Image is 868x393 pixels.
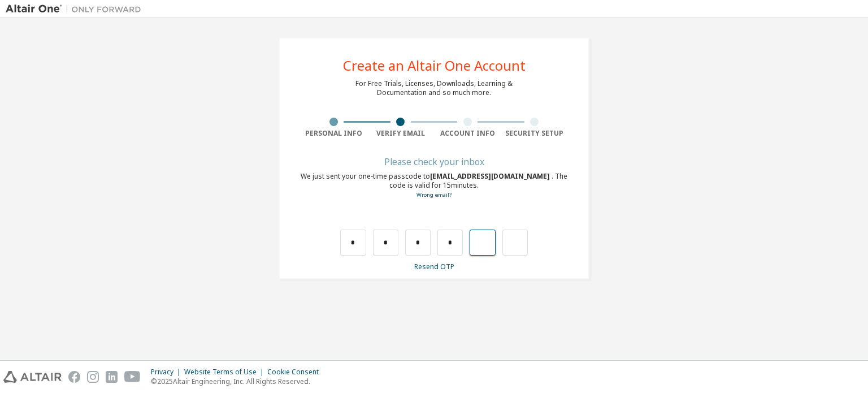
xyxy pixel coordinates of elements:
img: instagram.svg [87,371,99,383]
img: Altair One [6,3,147,15]
img: facebook.svg [68,371,80,383]
div: Cookie Consent [267,368,325,377]
div: Account Info [434,129,501,138]
div: Create an Altair One Account [343,59,526,72]
div: For Free Trials, Licenses, Downloads, Learning & Documentation and so much more. [355,79,513,97]
img: linkedin.svg [106,371,118,383]
div: Website Terms of Use [184,368,267,377]
a: Resend OTP [414,262,454,271]
span: [EMAIL_ADDRESS][DOMAIN_NAME] [430,171,552,181]
img: youtube.svg [124,371,141,383]
div: Personal Info [300,129,367,138]
div: Please check your inbox [300,158,568,165]
div: Privacy [151,368,184,377]
p: © 2025 Altair Engineering, Inc. All Rights Reserved. [151,377,325,386]
div: We just sent your one-time passcode to . The code is valid for 15 minutes. [300,172,568,200]
div: Verify Email [367,129,435,138]
a: Go back to the registration form [416,191,452,198]
img: altair_logo.svg [3,371,62,383]
div: Security Setup [501,129,568,138]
